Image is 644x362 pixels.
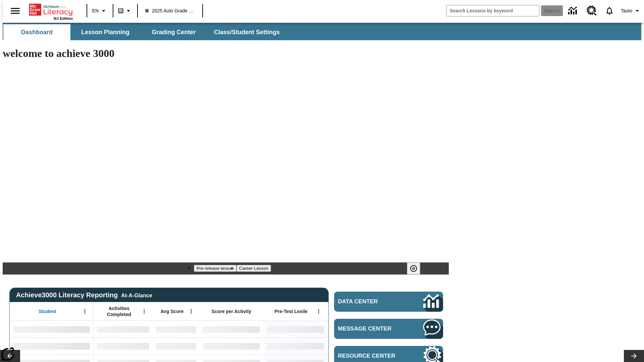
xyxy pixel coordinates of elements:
[89,5,111,17] button: Language: EN, Select a language
[140,24,207,40] button: Grading Center
[618,5,644,17] button: Profile/Settings
[16,291,152,299] span: Achieve3000 Literacy Reporting
[145,7,195,14] span: 2025 Auto Grade 1 B
[236,265,271,272] button: Slide 2 Career Lesson
[446,5,539,16] input: search field
[94,338,153,354] div: No Data,
[152,28,196,36] span: Grading Center
[3,24,286,40] div: SubNavbar
[214,28,280,36] span: Class/Student Settings
[115,5,135,17] button: Boost Class color is gray green. Change class color
[81,28,129,36] span: Lesson Planning
[72,24,139,40] button: Lesson Planning
[407,262,420,275] button: Pause
[153,338,200,354] div: No Data,
[601,2,618,19] a: Notifications
[338,353,403,359] span: Resource Center
[621,7,632,14] span: Tauto
[54,16,73,20] span: NJ Edition
[39,308,56,314] span: Student
[29,3,73,16] a: Home
[314,306,324,316] button: Open Menu
[186,306,196,316] button: Open Menu
[564,2,583,20] a: Data Center
[92,7,99,14] span: EN
[338,298,401,305] span: Data Center
[5,1,25,21] button: Open side menu
[334,292,443,312] a: Data Center
[121,291,152,299] div: At-A-Glance
[94,321,153,338] div: No Data,
[3,47,449,60] h1: welcome to achieve 3000
[160,308,183,314] span: Avg Score
[153,321,200,338] div: No Data,
[624,350,644,362] button: Lesson carousel, Next
[97,305,141,317] span: Activities Completed
[194,265,236,272] button: Slide 1 Pre-release lesson
[3,24,70,40] button: Dashboard
[334,319,443,339] a: Message Center
[29,2,73,20] div: Home
[338,325,403,332] span: Message Center
[119,6,122,15] span: B
[21,28,53,36] span: Dashboard
[583,2,601,20] a: Resource Center, Will open in new tab
[275,308,308,314] span: Pre-Test Lexile
[139,306,149,316] button: Open Menu
[3,23,641,40] div: SubNavbar
[209,24,285,40] button: Class/Student Settings
[80,306,90,316] button: Open Menu
[407,262,427,275] div: Pause
[212,308,252,314] span: Score per Activity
